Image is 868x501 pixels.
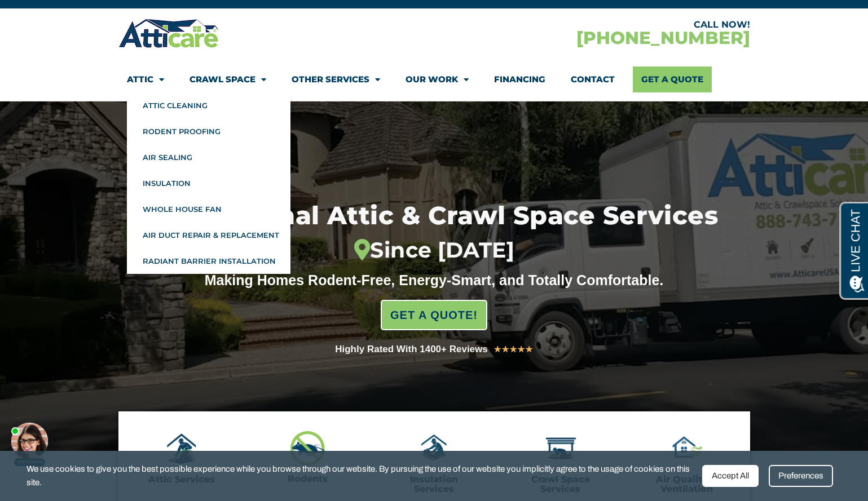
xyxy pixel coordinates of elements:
[28,9,91,23] span: Opens a chat window
[335,342,488,357] div: Highly Rated With 1400+ Reviews
[494,66,545,92] a: Financing
[494,342,533,357] div: 5/5
[27,462,694,490] span: We use cookies to give you the best possible experience while you browse through our website. By ...
[571,66,615,92] a: Contact
[92,238,776,263] div: Since [DATE]
[127,66,164,92] a: Attic
[92,203,776,264] h1: Professional Attic & Crawl Space Services
[190,66,266,92] a: Crawl Space
[769,465,833,487] div: Preferences
[127,196,290,222] a: Whole House Fan
[183,272,685,289] div: Making Homes Rodent-Free, Energy-Smart, and Totally Comfortable.
[127,92,290,118] a: Attic Cleaning
[702,465,759,487] div: Accept All
[127,144,290,170] a: Air Sealing
[501,342,509,357] i: ★
[381,300,487,330] a: GET A QUOTE!
[127,118,290,144] a: Rodent Proofing
[127,66,742,92] nav: Menu
[127,170,290,196] a: Insulation
[406,66,469,92] a: Our Work
[509,342,517,357] i: ★
[390,304,478,326] span: GET A QUOTE!
[434,20,750,29] div: CALL NOW!
[127,92,290,274] ul: Attic
[494,342,501,357] i: ★
[292,66,380,92] a: Other Services
[6,411,62,467] iframe: Chat Invitation
[633,66,712,92] a: Get A Quote
[517,342,525,357] i: ★
[525,342,533,357] i: ★
[127,222,290,248] a: Air Duct Repair & Replacement
[127,248,290,274] a: Radiant Barrier Installation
